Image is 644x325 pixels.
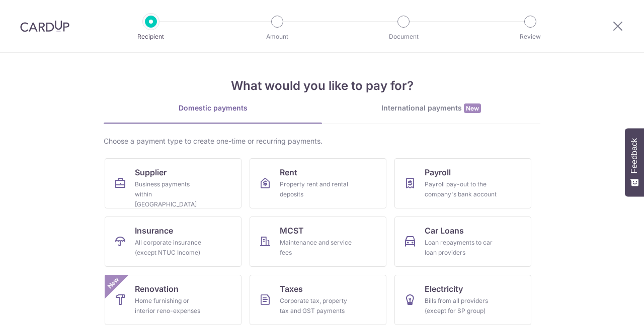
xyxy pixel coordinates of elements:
a: RenovationHome furnishing or interior reno-expensesNew [105,275,242,325]
span: Payroll [425,166,451,178]
div: Corporate tax, property tax and GST payments [280,296,352,316]
a: ElectricityBills from all providers (except for SP group) [394,275,531,325]
div: Loan repayments to car loan providers [425,238,497,258]
span: MCST [280,225,304,237]
p: Recipient [114,32,188,42]
p: Amount [240,32,314,42]
div: Maintenance and service fees [280,238,352,258]
h4: What would you like to pay for? [104,77,540,95]
a: PayrollPayroll pay-out to the company's bank account [394,158,531,208]
span: New [464,103,481,113]
iframe: 打开一个小组件，您可以在其中找到更多信息 [582,295,634,320]
div: Property rent and rental deposits [280,179,352,199]
div: Payroll pay-out to the company's bank account [425,179,497,199]
button: Feedback - Show survey [625,128,644,196]
a: TaxesCorporate tax, property tax and GST payments [250,275,386,325]
div: Bills from all providers (except for SP group) [425,296,497,316]
div: Domestic payments [104,103,322,113]
div: International payments [322,103,540,114]
span: Car Loans [425,225,464,237]
span: Taxes [280,283,303,295]
a: InsuranceAll corporate insurance (except NTUC Income) [105,216,242,267]
span: Supplier [135,166,167,178]
a: MCSTMaintenance and service fees [250,216,386,267]
p: Review [493,32,568,42]
div: Choose a payment type to create one-time or recurring payments. [104,136,540,146]
span: Insurance [135,225,173,237]
span: Rent [280,166,297,178]
span: New [105,275,122,291]
span: Electricity [425,283,463,295]
a: RentProperty rent and rental deposits [250,158,386,208]
p: Document [366,32,441,42]
div: All corporate insurance (except NTUC Income) [135,238,207,258]
div: Home furnishing or interior reno-expenses [135,296,207,316]
a: Car LoansLoan repayments to car loan providers [394,216,531,267]
img: CardUp [20,20,69,32]
span: Feedback [630,138,639,173]
div: Business payments within [GEOGRAPHIC_DATA] [135,179,207,209]
span: Renovation [135,283,179,295]
a: SupplierBusiness payments within [GEOGRAPHIC_DATA] [105,158,242,208]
